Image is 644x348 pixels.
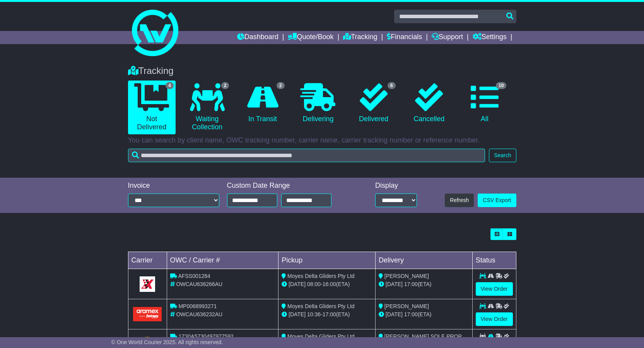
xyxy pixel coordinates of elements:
span: 2 [277,82,285,89]
span: AFSS001284 [178,273,210,279]
span: MP0068993271 [178,303,217,309]
div: (ETA) [379,310,469,319]
span: 2 [221,82,229,89]
div: Tracking [124,65,520,77]
span: 17:00 [323,311,336,317]
a: Dashboard [237,31,278,44]
span: 10:36 [307,311,321,317]
button: Refresh [445,194,474,207]
td: Delivery [375,252,472,269]
span: Moyes Delta Gliders Pty Ltd [287,303,355,309]
span: © One World Courier 2025. All rights reserved. [111,339,223,345]
a: 2 In Transit [239,81,286,126]
button: Search [489,149,516,162]
span: OWCAU636232AU [176,311,222,317]
td: Status [472,252,516,269]
a: Cancelled [405,81,453,126]
span: [DATE] [386,281,403,287]
img: Aramex.png [133,307,162,321]
span: [PERSON_NAME] [384,303,429,309]
div: - (ETA) [282,280,372,288]
span: [PERSON_NAME] [384,273,429,279]
div: - (ETA) [282,310,372,319]
a: Delivering [294,81,342,126]
span: 1Z30A5730497977592 [178,333,233,339]
a: CSV Export [478,194,516,207]
span: [DATE] [289,311,306,317]
span: [DATE] [386,311,403,317]
a: 10 All [461,81,508,126]
span: Moyes Delta Gliders Pty Ltd [287,273,355,279]
a: View Order [476,312,513,326]
span: OWCAU636266AU [176,281,222,287]
a: Tracking [343,31,377,44]
span: 08:00 [307,281,321,287]
span: Moyes Delta Gliders Pty Ltd [287,333,355,339]
div: Custom Date Range [227,182,351,190]
div: (ETA) [379,280,469,288]
span: 17:00 [404,311,418,317]
td: Carrier [128,252,167,269]
div: Invoice [128,182,219,190]
span: 4 [166,82,174,89]
a: 4 Not Delivered [128,81,176,134]
td: OWC / Carrier # [167,252,278,269]
span: 16:00 [323,281,336,287]
a: Financials [387,31,422,44]
td: Pickup [278,252,376,269]
span: 10 [496,82,506,89]
span: 6 [388,82,396,89]
span: [DATE] [289,281,306,287]
p: You can search by client name, OWC tracking number, carrier name, carrier tracking number or refe... [128,136,516,145]
img: GetCarrierServiceLogo [140,276,155,292]
a: Support [432,31,463,44]
div: Display [375,182,417,190]
a: 2 Waiting Collection [183,81,231,134]
span: [PERSON_NAME] SOLE PROP [384,333,462,339]
a: View Order [476,282,513,296]
a: Quote/Book [288,31,333,44]
a: Settings [473,31,507,44]
a: 6 Delivered [350,81,397,126]
span: 17:00 [404,281,418,287]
